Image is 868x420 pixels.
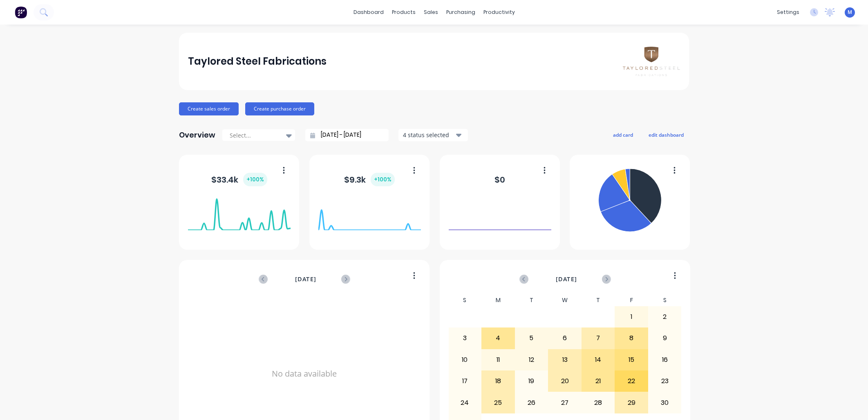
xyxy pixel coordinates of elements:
[615,392,648,413] div: 29
[449,371,481,391] div: 17
[615,350,648,370] div: 15
[449,328,481,348] div: 3
[615,328,648,348] div: 8
[615,371,648,391] div: 22
[344,173,395,186] div: $ 9.3k
[398,129,468,141] button: 4 status selected
[623,47,680,76] img: Taylored Steel Fabrications
[582,328,615,348] div: 7
[649,328,681,348] div: 9
[481,294,515,306] div: M
[515,328,548,348] div: 5
[648,294,682,306] div: S
[848,9,852,16] span: M
[548,392,581,413] div: 27
[548,294,582,306] div: W
[295,275,316,284] span: [DATE]
[179,102,239,115] button: Create sales order
[582,392,615,413] div: 28
[245,102,314,115] button: Create purchase order
[649,371,681,391] div: 23
[420,6,442,18] div: sales
[482,392,515,413] div: 25
[548,328,581,348] div: 6
[582,294,615,306] div: T
[494,174,505,186] div: $ 0
[608,129,638,140] button: add card
[582,371,615,391] div: 21
[188,53,327,70] div: Taylored Steel Fabrications
[388,6,420,18] div: products
[179,127,215,143] div: Overview
[649,307,681,327] div: 2
[773,6,803,18] div: settings
[615,294,648,306] div: F
[548,371,581,391] div: 20
[649,392,681,413] div: 30
[548,350,581,370] div: 13
[449,350,481,370] div: 10
[482,371,515,391] div: 18
[442,6,479,18] div: purchasing
[556,275,577,284] span: [DATE]
[482,328,515,348] div: 4
[515,294,548,306] div: T
[482,350,515,370] div: 11
[243,173,267,186] div: + 100 %
[582,350,615,370] div: 14
[615,307,648,327] div: 1
[643,129,689,140] button: edit dashboard
[371,173,395,186] div: + 100 %
[449,392,481,413] div: 24
[448,294,482,306] div: S
[15,6,27,18] img: Factory
[515,371,548,391] div: 19
[479,6,519,18] div: productivity
[349,6,388,18] a: dashboard
[403,131,454,139] div: 4 status selected
[515,392,548,413] div: 26
[649,350,681,370] div: 16
[515,350,548,370] div: 12
[211,173,267,186] div: $ 33.4k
